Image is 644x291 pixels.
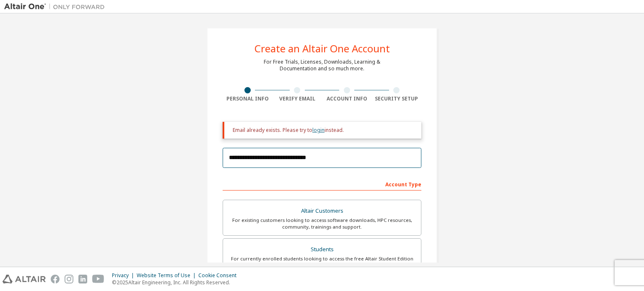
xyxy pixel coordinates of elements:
[312,126,325,134] a: login
[4,3,109,11] img: Altair One
[228,244,416,255] div: Students
[137,272,198,279] div: Website Terms of Use
[372,95,422,102] div: Security Setup
[228,205,416,217] div: Altair Customers
[112,279,241,286] p: © 2025 Altair Engineering, Inc. All Rights Reserved.
[92,275,104,283] img: youtube.svg
[3,275,46,283] img: altair_logo.svg
[112,272,137,279] div: Privacy
[264,59,380,72] div: For Free Trials, Licenses, Downloads, Learning & Documentation and so much more.
[228,255,416,269] div: For currently enrolled students looking to access the free Altair Student Edition bundle and all ...
[223,95,273,102] div: Personal Info
[273,95,322,102] div: Verify Email
[254,44,390,54] div: Create an Altair One Account
[228,217,416,230] div: For existing customers looking to access software downloads, HPC resources, community, trainings ...
[51,275,60,283] img: facebook.svg
[233,127,415,134] div: Email already exists. Please try to instead.
[198,272,241,279] div: Cookie Consent
[322,95,372,102] div: Account Info
[223,177,421,191] div: Account Type
[78,275,87,283] img: linkedin.svg
[65,275,73,283] img: instagram.svg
